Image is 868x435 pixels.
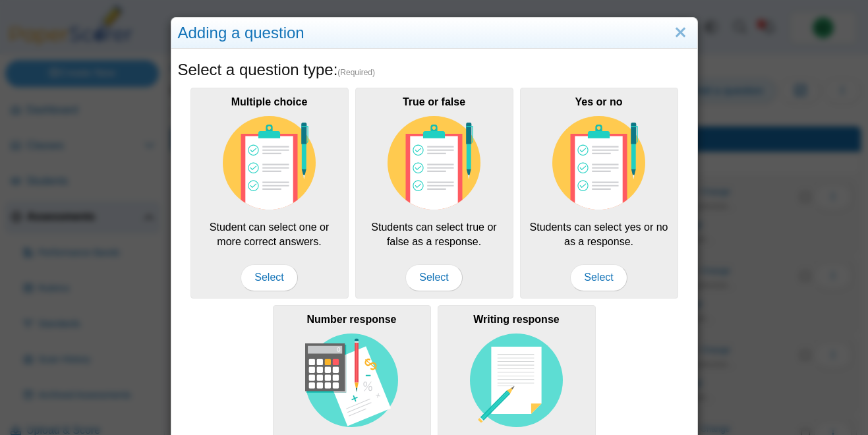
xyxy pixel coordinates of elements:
[388,116,481,210] img: item-type-multiple-choice.svg
[670,22,691,44] a: Close
[171,18,697,49] div: Adding a question
[403,96,465,107] b: True or false
[552,116,646,210] img: item-type-multiple-choice.svg
[190,88,349,299] div: Student can select one or more correct answers.
[470,333,564,427] img: item-type-writing-response.svg
[575,96,622,107] b: Yes or no
[305,333,399,427] img: item-type-number-response.svg
[178,59,691,81] h5: Select a question type:
[337,67,375,78] span: (Required)
[241,264,297,291] span: Select
[223,116,316,210] img: item-type-multiple-choice.svg
[231,96,308,107] b: Multiple choice
[405,264,462,291] span: Select
[473,314,559,325] b: Writing response
[520,88,678,299] div: Students can select yes or no as a response.
[570,264,627,291] span: Select
[355,88,513,299] div: Students can select true or false as a response.
[306,314,396,325] b: Number response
